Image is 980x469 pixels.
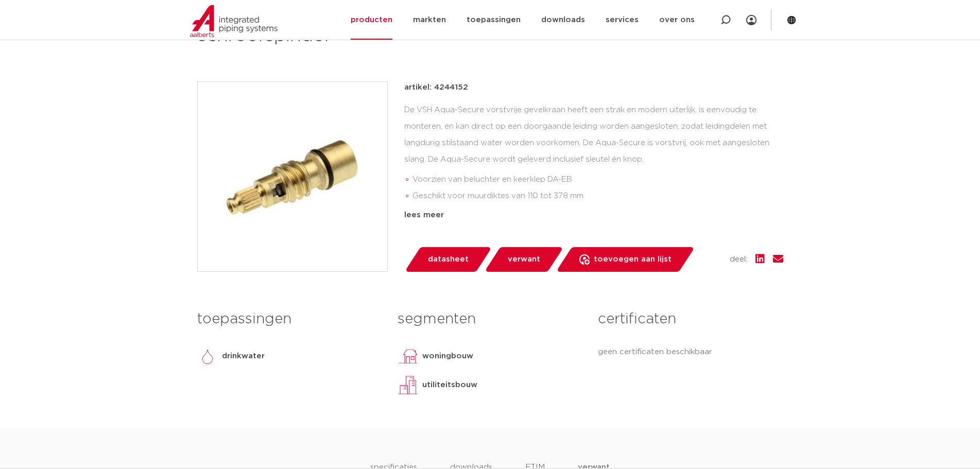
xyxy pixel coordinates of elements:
[598,309,783,329] h3: certificaten
[428,251,469,268] span: datasheet
[422,379,477,391] p: utiliteitsbouw
[404,102,783,205] div: De VSH Aqua-Secure vorstvrije gevelkraan heeft een strak en modern uiterlijk, is eenvoudig te mon...
[594,251,672,268] span: toevoegen aan lijst
[198,82,387,271] img: Product Image for VSH Aqua-Secure bovendeel schroefspindel
[598,346,783,358] p: geen certificaten beschikbaar
[730,253,747,266] span: deel:
[197,346,218,367] img: drinkwater
[222,350,265,362] p: drinkwater
[484,247,563,272] a: verwant
[398,309,582,329] h3: segmenten
[404,209,783,221] div: lees meer
[412,171,783,188] li: Voorzien van beluchter en keerklep DA-EB
[404,247,492,272] a: datasheet
[398,375,418,395] img: utiliteitsbouw
[404,81,468,94] p: artikel: 4244152
[412,188,783,204] li: Geschikt voor muurdiktes van 110 tot 378 mm
[197,309,382,329] h3: toepassingen
[398,346,418,367] img: woningbouw
[508,251,540,268] span: verwant
[422,350,473,362] p: woningbouw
